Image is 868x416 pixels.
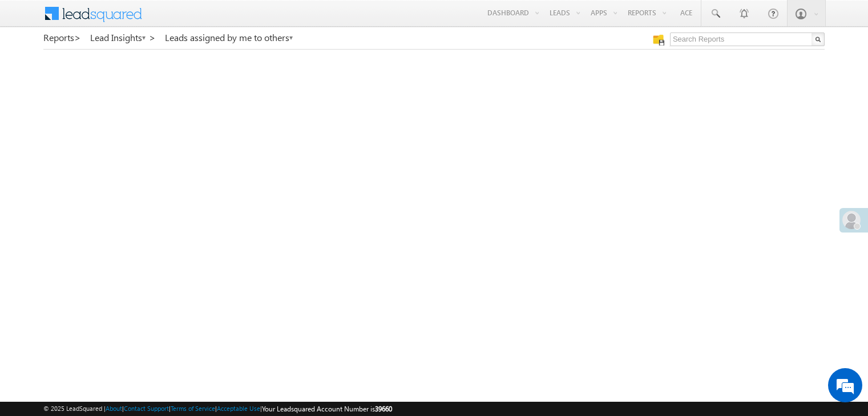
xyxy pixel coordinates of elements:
[43,403,392,414] span: © 2025 LeadSquared | | | | |
[653,34,664,46] img: Manage all your saved reports!
[165,32,294,43] a: Leads assigned by me to others
[74,31,81,44] span: >
[90,32,156,43] a: Lead Insights >
[375,405,392,413] span: 39660
[149,31,156,44] span: >
[171,405,215,412] a: Terms of Service
[43,32,81,43] a: Reports>
[106,405,122,412] a: About
[670,32,825,46] input: Search Reports
[262,405,392,413] span: Your Leadsquared Account Number is
[124,405,169,412] a: Contact Support
[217,405,260,412] a: Acceptable Use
